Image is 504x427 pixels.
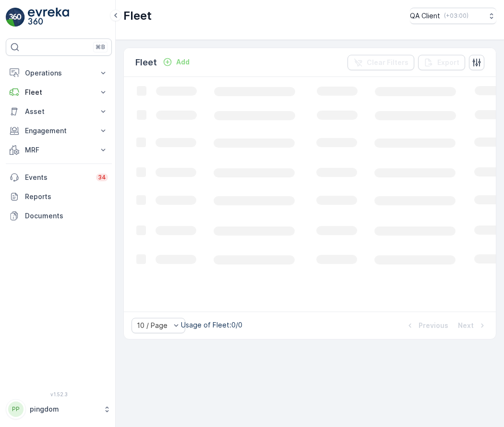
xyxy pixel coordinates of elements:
[25,192,108,201] p: Reports
[6,63,112,83] button: Operations
[418,55,465,70] button: Export
[419,321,448,330] p: Previous
[28,8,69,27] img: logo_light-DOdMpM7g.png
[30,404,98,414] p: pingdom
[348,55,414,70] button: Clear Filters
[444,12,468,20] p: ( +03:00 )
[6,8,25,27] img: logo
[6,83,112,102] button: Fleet
[98,174,106,181] p: 34
[176,57,190,67] p: Add
[8,402,24,417] div: PP
[410,8,496,24] button: QA Client(+03:00)
[6,168,112,187] a: Events34
[181,320,242,330] p: Usage of Fleet : 0/0
[25,173,90,182] p: Events
[25,126,93,136] p: Engagement
[25,107,93,116] p: Asset
[6,399,112,419] button: PPpingdom
[6,187,112,206] a: Reports
[367,58,408,67] p: Clear Filters
[6,206,112,226] a: Documents
[404,320,449,331] button: Previous
[410,11,440,21] p: QA Client
[25,145,93,155] p: MRF
[457,320,488,331] button: Next
[6,102,112,121] button: Asset
[135,56,157,69] p: Fleet
[25,211,108,221] p: Documents
[6,121,112,140] button: Engagement
[25,88,93,97] p: Fleet
[458,321,474,330] p: Next
[6,140,112,160] button: MRF
[6,391,112,397] span: v 1.52.3
[159,56,193,68] button: Add
[25,68,93,78] p: Operations
[437,58,459,67] p: Export
[123,8,152,24] p: Fleet
[96,43,105,51] p: ⌘B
